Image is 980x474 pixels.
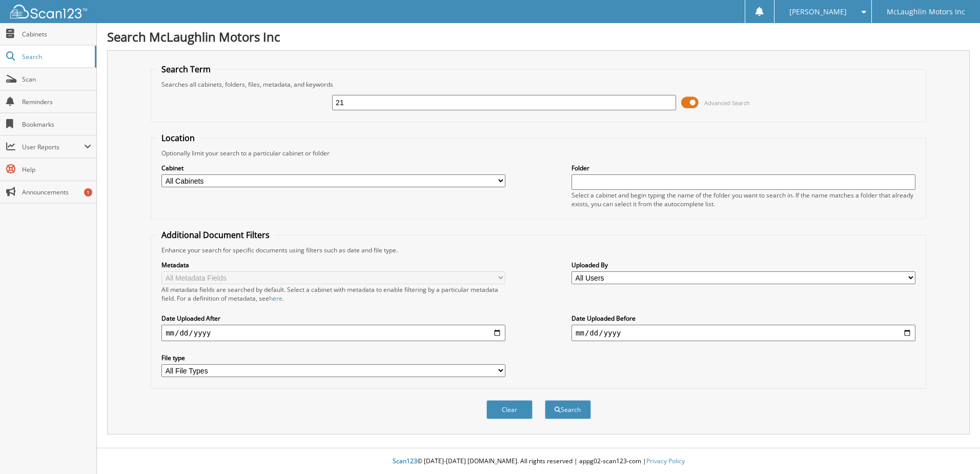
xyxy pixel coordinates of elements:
span: McLaughlin Motors Inc [887,9,965,15]
legend: Additional Document Filters [156,229,275,241]
div: Optionally limit your search to a particular cabinet or folder [156,149,921,157]
span: [PERSON_NAME] [789,9,847,15]
label: Folder [571,164,915,172]
div: All metadata fields are searched by default. Select a cabinet with metadata to enable filtering b... [161,285,505,303]
div: © [DATE]-[DATE] [DOMAIN_NAME]. All rights reserved | appg02-scan123-com | [97,449,980,474]
a: Privacy Policy [646,457,685,465]
button: Search [545,400,591,419]
span: Advanced Search [704,99,750,107]
h1: Search McLaughlin Motors Inc [107,28,970,45]
button: Clear [486,400,533,419]
span: Cabinets [22,30,91,38]
span: User Reports [22,143,84,151]
div: Enhance your search for specific documents using filters such as date and file type. [156,246,921,254]
label: Date Uploaded After [161,314,505,323]
label: Cabinet [161,164,505,172]
label: Uploaded By [571,261,915,269]
span: Scan123 [393,457,417,465]
img: scan123-logo-white.svg [10,5,87,18]
span: Announcements [22,188,91,196]
div: 1 [84,188,92,196]
legend: Location [156,132,200,144]
a: here [269,294,282,303]
label: File type [161,353,505,362]
label: Metadata [161,261,505,269]
input: start [161,325,505,341]
div: Select a cabinet and begin typing the name of the folder you want to search in. If the name match... [571,191,915,208]
span: Search [22,52,90,61]
div: Searches all cabinets, folders, files, metadata, and keywords [156,80,921,89]
span: Help [22,165,91,174]
span: Bookmarks [22,120,91,129]
span: Scan [22,75,91,84]
legend: Search Term [156,64,216,75]
input: end [571,325,915,341]
span: Reminders [22,97,91,106]
iframe: Chat Widget [929,425,980,474]
label: Date Uploaded Before [571,314,915,323]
